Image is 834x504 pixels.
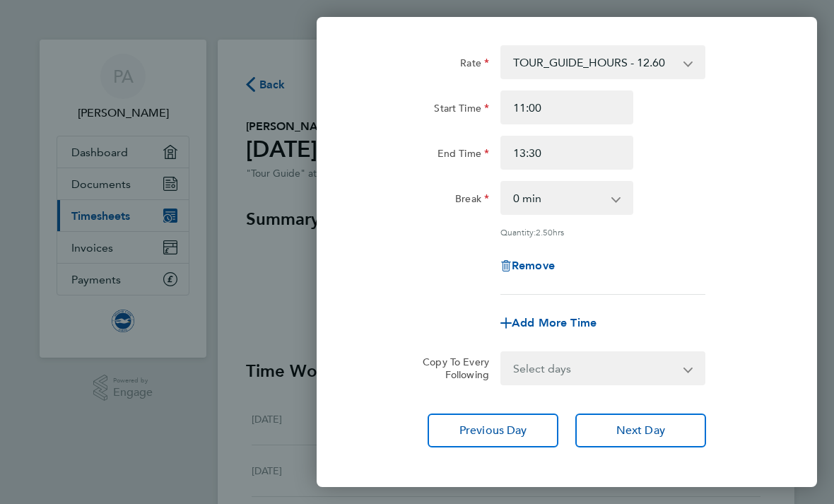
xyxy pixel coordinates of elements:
[536,226,553,238] span: 2.50
[512,259,555,272] span: Remove
[500,317,597,329] button: Add More Time
[455,192,489,209] label: Break
[616,423,665,438] span: Next Day
[575,414,706,447] button: Next Day
[500,136,633,170] input: E.g. 18:00
[512,316,597,329] span: Add More Time
[459,423,527,438] span: Previous Day
[460,57,489,74] label: Rate
[434,102,489,119] label: Start Time
[500,90,633,124] input: E.g. 08:00
[437,147,489,164] label: End Time
[500,260,555,271] button: Remove
[428,414,558,447] button: Previous Day
[392,356,489,381] label: Copy To Every Following
[500,226,705,238] div: Quantity: hrs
